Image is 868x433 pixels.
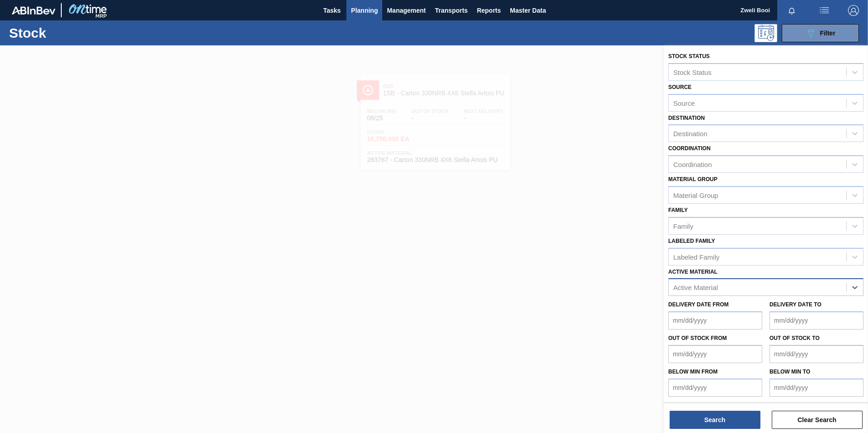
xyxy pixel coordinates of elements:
span: Filter [820,30,835,37]
div: Labeled Family [673,253,720,261]
div: Programming: no user selected [755,24,777,42]
label: Delivery Date from [668,301,729,308]
span: Master Data [510,5,546,16]
input: mm/dd/yyyy [668,379,762,397]
img: userActions [819,5,830,16]
input: mm/dd/yyyy [668,345,762,363]
label: Out of Stock to [769,335,819,341]
div: Material Group [673,191,718,199]
label: Coordination [668,145,710,152]
input: mm/dd/yyyy [668,311,762,330]
h1: Stock [9,28,145,38]
span: Management [387,5,426,16]
label: Family [668,207,688,213]
label: Below Min to [769,369,810,375]
span: Transports [435,5,468,16]
input: mm/dd/yyyy [769,345,863,363]
label: Stock Status [668,53,710,59]
label: Material Group [668,176,717,182]
span: Planning [351,5,378,16]
div: Coordination [673,161,712,168]
input: mm/dd/yyyy [769,311,863,330]
img: Logout [848,5,859,16]
div: Family [673,222,693,230]
div: Active Material [673,284,718,291]
label: Destination [668,115,705,121]
label: Source [668,84,691,90]
div: Stock Status [673,68,711,76]
label: Labeled Family [668,238,715,244]
label: Out of Stock from [668,335,727,341]
label: Below Min from [668,369,718,375]
img: TNhmsLtSVTkK8tSr43FrP2fwEKptu5GPRR3wAAAABJRU5ErkJggg== [12,6,55,15]
button: Notifications [777,4,806,17]
span: Tasks [322,5,342,16]
div: Destination [673,130,707,138]
label: Delivery Date to [769,301,821,308]
label: Active Material [668,269,717,275]
span: Reports [477,5,501,16]
button: Filter [782,24,859,42]
input: mm/dd/yyyy [769,379,863,397]
div: Source [673,99,695,107]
